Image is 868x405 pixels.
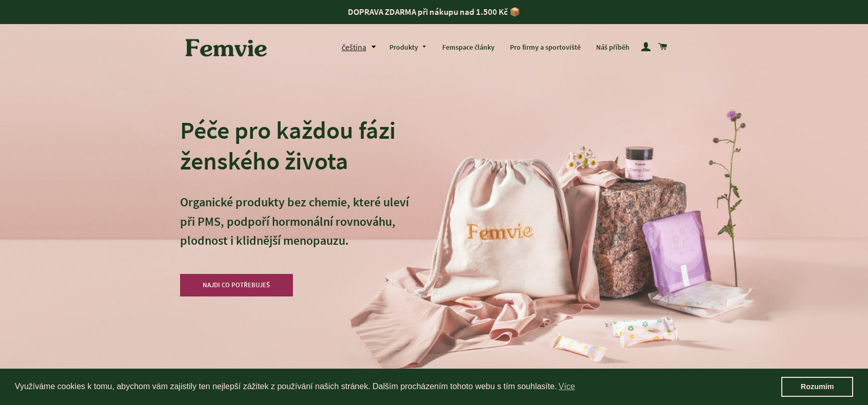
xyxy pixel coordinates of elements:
[382,34,435,61] a: Produkty
[557,379,577,394] a: learn more about cookies
[180,193,409,269] p: Organické produkty bez chemie, které uleví při PMS, podpoří hormonální rovnováhu, plodnost i klid...
[15,379,781,394] span: Využíváme cookies k tomu, abychom vám zajistily ten nejlepší zážitek z používání našich stránek. ...
[180,32,272,63] img: Femvie
[588,34,637,61] a: Náš příběh
[180,115,409,176] h2: Péče pro každou fázi ženského života
[502,34,588,61] a: Pro firmy a sportoviště
[180,274,293,296] a: NAJDI CO POTŘEBUJEŠ
[342,40,382,54] button: čeština
[781,377,853,397] a: dismiss cookie message
[435,34,502,61] a: Femspace články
